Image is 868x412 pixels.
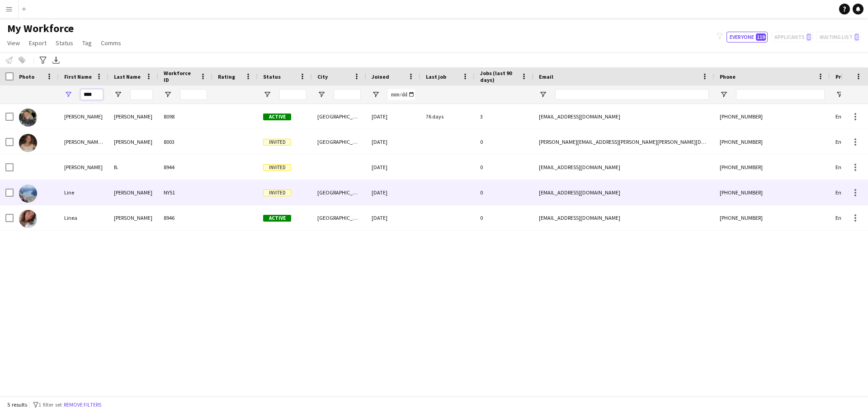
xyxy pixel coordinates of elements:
div: [GEOGRAPHIC_DATA] [312,104,366,129]
span: Workforce ID [164,70,196,83]
div: [GEOGRAPHIC_DATA] [312,205,366,230]
div: 8946 [158,205,212,230]
div: [PERSON_NAME] [59,104,108,129]
input: Joined Filter Input [388,89,415,100]
span: Last Name [114,73,141,80]
div: [EMAIL_ADDRESS][DOMAIN_NAME] [533,205,714,230]
div: 0 [475,180,533,205]
div: Linea [59,205,108,230]
div: 0 [475,129,533,154]
span: View [7,39,20,47]
div: [GEOGRAPHIC_DATA] [312,129,366,154]
div: [PERSON_NAME] [PERSON_NAME] [59,129,108,154]
span: Status [263,73,281,80]
span: 1 filter set [38,401,62,408]
button: Open Filter Menu [114,90,122,99]
div: [PHONE_NUMBER] [714,180,830,205]
div: [PERSON_NAME][EMAIL_ADDRESS][PERSON_NAME][PERSON_NAME][DOMAIN_NAME] [533,129,714,154]
div: Line [59,180,108,205]
button: Open Filter Menu [64,90,72,99]
span: My Workforce [7,22,74,35]
span: Jobs (last 90 days) [480,70,517,83]
span: Last job [426,73,446,80]
input: Last Name Filter Input [130,89,153,100]
input: First Name Filter Input [80,89,103,100]
span: Rating [218,73,235,80]
input: Workforce ID Filter Input [180,89,207,100]
div: 0 [475,205,533,230]
div: [PHONE_NUMBER] [714,104,830,129]
div: [PERSON_NAME] [108,104,158,129]
button: Open Filter Menu [539,90,547,99]
button: Open Filter Menu [317,90,325,99]
div: [EMAIL_ADDRESS][DOMAIN_NAME] [533,155,714,180]
div: 8003 [158,129,212,154]
span: Active [263,215,291,222]
span: Invited [263,164,291,171]
div: [DATE] [366,155,420,180]
div: [PERSON_NAME] [108,180,158,205]
span: Email [539,73,553,80]
span: Profile [835,73,854,80]
div: [PHONE_NUMBER] [714,155,830,180]
button: Remove filters [62,400,103,410]
div: B. [108,155,158,180]
a: Status [52,37,77,49]
input: City Filter Input [334,89,361,100]
div: 8098 [158,104,212,129]
div: [DATE] [366,180,420,205]
button: Open Filter Menu [720,90,728,99]
div: [EMAIL_ADDRESS][DOMAIN_NAME] [533,104,714,129]
img: Linea Johannesen [19,210,37,228]
input: Phone Filter Input [736,89,825,100]
div: 76 days [420,104,475,129]
span: First Name [64,73,92,80]
div: [DATE] [366,104,420,129]
a: Tag [79,37,95,49]
span: Export [29,39,47,47]
span: Invited [263,189,291,196]
a: Comms [97,37,125,49]
div: [PERSON_NAME] [108,205,158,230]
app-action-btn: Export XLSX [51,55,61,66]
button: Open Filter Menu [263,90,271,99]
button: Open Filter Menu [372,90,380,99]
div: NY51 [158,180,212,205]
span: Status [56,39,73,47]
div: [DATE] [366,129,420,154]
span: Comms [101,39,121,47]
button: Open Filter Menu [164,90,172,99]
span: Phone [720,73,736,80]
div: [PHONE_NUMBER] [714,129,830,154]
button: Open Filter Menu [835,90,844,99]
span: Active [263,114,291,120]
div: [EMAIL_ADDRESS][DOMAIN_NAME] [533,180,714,205]
a: Export [25,37,50,49]
span: City [317,73,328,80]
div: [GEOGRAPHIC_DATA] [312,180,366,205]
a: View [4,37,24,49]
img: Line Thomassen [19,185,37,203]
div: [PHONE_NUMBER] [714,205,830,230]
span: Photo [19,73,34,80]
span: Tag [82,39,92,47]
img: Caroline Marie Dahl [19,134,37,152]
div: 8944 [158,155,212,180]
div: [PERSON_NAME] [59,155,108,180]
div: 3 [475,104,533,129]
app-action-btn: Advanced filters [38,55,48,66]
input: Email Filter Input [555,89,709,100]
span: Joined [372,73,389,80]
div: [PERSON_NAME] [108,129,158,154]
img: Caroline Madsen [19,109,37,127]
span: Invited [263,139,291,146]
div: 0 [475,155,533,180]
div: [DATE] [366,205,420,230]
input: Status Filter Input [279,89,307,100]
span: 119 [756,33,766,41]
button: Everyone119 [726,32,768,43]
